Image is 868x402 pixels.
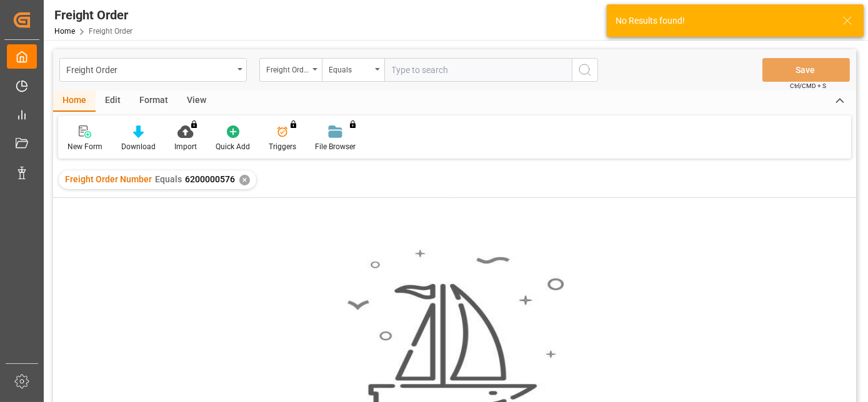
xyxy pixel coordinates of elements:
[384,58,572,82] input: Type to search
[322,58,384,82] button: open menu
[572,58,598,82] button: search button
[130,91,177,112] div: Format
[266,61,309,76] div: Freight Order Number
[54,6,132,24] div: Freight Order
[121,141,156,152] div: Download
[616,14,831,27] div: No Results found!
[216,141,250,152] div: Quick Add
[59,58,247,82] button: open menu
[66,61,233,77] div: Freight Order
[790,81,826,91] span: Ctrl/CMD + S
[96,91,130,112] div: Edit
[65,174,152,184] span: Freight Order Number
[177,91,216,112] div: View
[54,27,75,36] a: Home
[329,61,371,76] div: Equals
[53,91,96,112] div: Home
[259,58,322,82] button: open menu
[67,141,102,152] div: New Form
[155,174,182,184] span: Equals
[239,175,250,185] div: ✕
[762,58,850,82] button: Save
[185,174,235,184] span: 6200000576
